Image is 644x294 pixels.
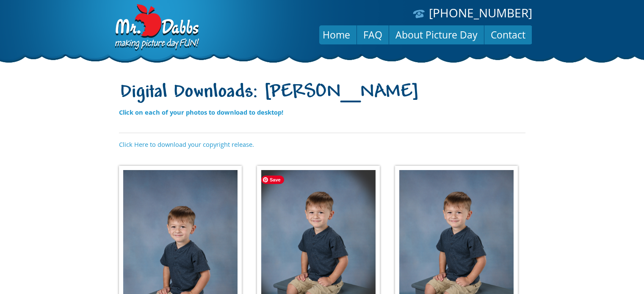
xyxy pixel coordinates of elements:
[389,25,484,45] a: About Picture Day
[357,25,389,45] a: FAQ
[119,140,254,148] a: Click Here to download your copyright release.
[484,25,532,45] a: Contact
[261,176,284,184] span: Save
[112,4,200,52] img: Dabbs Company
[429,5,532,21] a: [PHONE_NUMBER]
[119,82,525,104] h1: Digital Downloads: [PERSON_NAME]
[316,25,357,45] a: Home
[119,108,283,116] strong: Click on each of your photos to download to desktop!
